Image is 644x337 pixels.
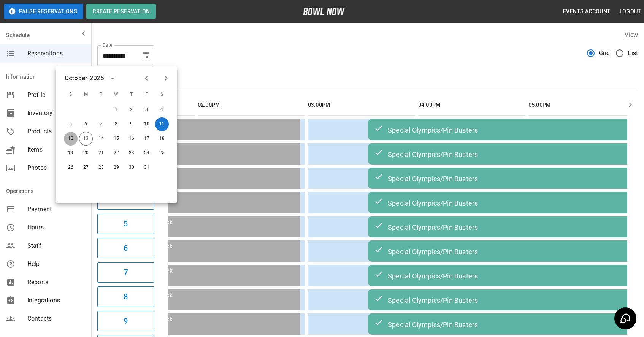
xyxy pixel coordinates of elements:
img: logo [303,8,345,15]
span: T [125,87,138,102]
h6: 8 [124,291,128,303]
button: Oct 18, 2025 [155,132,169,146]
button: Next month [160,72,173,85]
div: Special Olympics/Pin Busters [374,149,636,158]
button: Oct 23, 2025 [125,146,138,160]
div: Special Olympics/Pin Busters [374,174,636,183]
button: Oct 6, 2025 [79,117,93,131]
button: 6 [97,238,154,258]
button: Oct 16, 2025 [125,132,138,146]
h6: 6 [124,242,128,254]
span: Reports [27,278,85,287]
span: Grid [599,49,610,58]
span: Integrations [27,296,85,305]
label: View [625,31,638,38]
button: Oct 26, 2025 [64,161,78,174]
span: Help [27,259,85,269]
span: T [94,87,108,102]
div: 2025 [90,74,104,83]
div: Special Olympics/Pin Busters [374,295,636,304]
span: Staff [27,241,85,250]
button: Oct 31, 2025 [140,161,154,174]
span: Hours [27,223,85,232]
button: Choose date, selected date is Oct 11, 2025 [138,48,154,63]
button: Oct 27, 2025 [79,161,93,174]
div: Special Olympics/Pin Busters [374,271,636,280]
button: Oct 13, 2025 [79,132,93,146]
span: Reservations [27,49,85,58]
button: Oct 29, 2025 [109,161,123,174]
span: Items [27,145,85,154]
h6: 5 [124,218,128,230]
button: Oct 22, 2025 [109,146,123,160]
button: Oct 7, 2025 [94,117,108,131]
span: Products [27,127,85,136]
div: Special Olympics/Pin Busters [374,320,636,329]
button: 5 [97,214,154,234]
button: Oct 5, 2025 [64,117,78,131]
div: Special Olympics/Pin Busters [374,247,636,256]
button: Pause Reservations [4,4,83,19]
button: Oct 3, 2025 [140,103,154,117]
div: Special Olympics/Pin Busters [374,125,636,134]
button: Oct 30, 2025 [125,161,138,174]
span: List [628,49,638,58]
span: S [64,87,78,102]
button: Oct 11, 2025 [155,117,169,131]
button: Create Reservation [86,4,156,19]
button: Oct 14, 2025 [94,132,108,146]
div: Special Olympics/Pin Busters [374,198,636,207]
span: S [155,87,169,102]
button: Oct 9, 2025 [125,117,138,131]
h6: 7 [124,266,128,278]
button: Oct 8, 2025 [109,117,123,131]
button: Previous month [140,72,153,85]
span: Payment [27,205,85,214]
span: W [109,87,123,102]
button: calendar view is open, switch to year view [106,72,119,85]
button: Oct 4, 2025 [155,103,169,117]
button: Logout [617,5,644,19]
button: Oct 20, 2025 [79,146,93,160]
button: Oct 19, 2025 [64,146,78,160]
button: Oct 12, 2025 [64,132,78,146]
button: Oct 25, 2025 [155,146,169,160]
button: 9 [97,311,154,331]
button: Oct 2, 2025 [125,103,138,117]
button: Oct 28, 2025 [94,161,108,174]
div: October [65,74,87,83]
span: M [79,87,93,102]
button: 8 [97,286,154,307]
div: inventory tabs [97,73,638,91]
button: Oct 1, 2025 [109,103,123,117]
span: Profile [27,90,85,100]
span: Photos [27,163,85,172]
button: Oct 10, 2025 [140,117,154,131]
button: Oct 15, 2025 [109,132,123,146]
button: Oct 17, 2025 [140,132,154,146]
button: 7 [97,262,154,283]
span: F [140,87,154,102]
div: Special Olympics/Pin Busters [374,222,636,231]
button: Oct 21, 2025 [94,146,108,160]
span: Inventory [27,109,85,118]
span: Contacts [27,314,85,323]
button: Oct 24, 2025 [140,146,154,160]
button: Events Account [560,5,614,19]
h6: 9 [124,315,128,327]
